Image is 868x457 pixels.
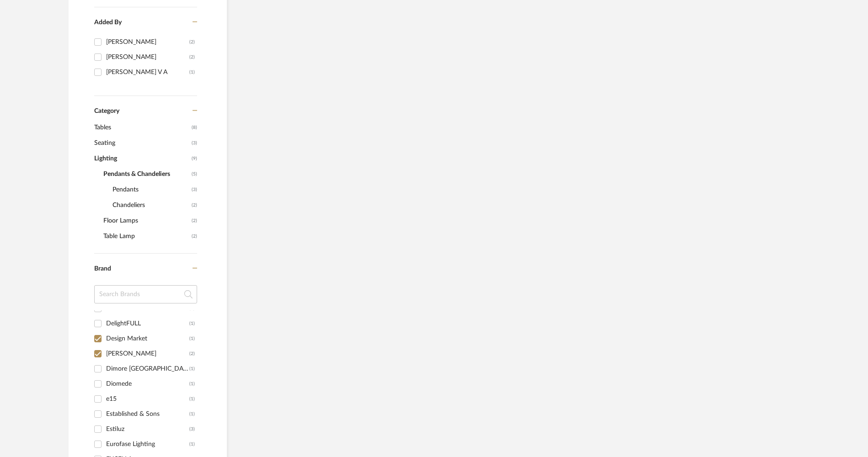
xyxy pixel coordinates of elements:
div: (1) [189,361,195,376]
div: (1) [189,65,195,80]
span: (2) [192,213,197,228]
div: Estiluz [106,422,189,436]
div: (1) [189,331,195,346]
span: Brand [94,266,111,272]
input: Search Brands [94,285,197,303]
div: e15 [106,392,189,406]
span: (2) [192,198,197,213]
div: [PERSON_NAME] [106,346,189,361]
div: Eurofase Lighting [106,437,189,452]
span: (8) [192,120,197,135]
span: Chandeliers [113,197,189,213]
span: (2) [192,229,197,244]
div: Design Market [106,331,189,346]
div: (2) [189,346,195,361]
div: (1) [189,437,195,452]
span: Added By [94,19,122,26]
div: (1) [189,407,195,421]
div: [PERSON_NAME] V A [106,65,189,80]
div: (2) [189,35,195,49]
span: Lighting [94,151,189,166]
span: Seating [94,135,189,151]
div: (1) [189,392,195,406]
span: (5) [192,167,197,181]
span: Floor Lamps [103,213,189,228]
div: Established & Sons [106,407,189,421]
span: (9) [192,151,197,166]
span: Tables [94,120,189,135]
div: (3) [189,422,195,436]
span: Category [94,107,119,115]
div: DelightFULL [106,316,189,331]
span: Pendants & Chandeliers [103,166,189,182]
span: Table Lamp [103,228,189,244]
div: [PERSON_NAME] [106,50,189,64]
div: [PERSON_NAME] [106,35,189,49]
span: (3) [192,182,197,197]
span: (3) [192,136,197,150]
div: Dimore [GEOGRAPHIC_DATA] [106,361,189,376]
div: Diomede [106,377,189,391]
div: (1) [189,316,195,331]
div: (1) [189,377,195,391]
div: (2) [189,50,195,64]
span: Pendants [113,182,189,197]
